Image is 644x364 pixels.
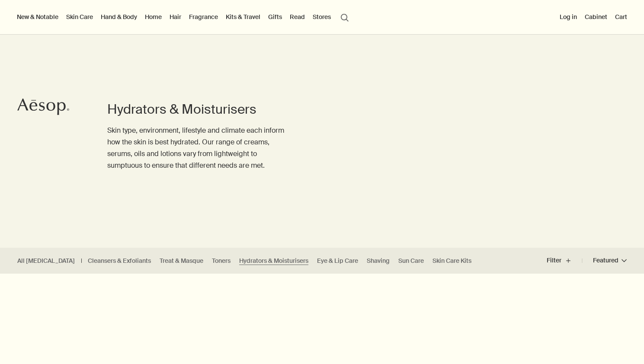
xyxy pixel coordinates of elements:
a: All [MEDICAL_DATA] [17,257,75,265]
button: Open search [337,9,352,25]
a: Hydrators & Moisturisers [239,257,308,265]
a: Sun Care [398,257,424,265]
a: Kits & Travel [224,11,262,22]
button: Stores [311,11,333,22]
a: Gifts [266,11,284,22]
button: Save to cabinet [623,279,639,294]
a: Cabinet [583,11,609,22]
a: Skin Care Kits [433,257,471,265]
button: New & Notable [15,11,60,22]
a: Cleansers & Exfoliants [88,257,151,265]
a: Toners [212,257,231,265]
button: Featured [582,250,627,271]
svg: Aesop [17,98,69,115]
p: Skin type, environment, lifestyle and climate each inform how the skin is best hydrated. Our rang... [107,125,287,172]
button: Filter [547,250,582,271]
a: Eye & Lip Care [317,257,358,265]
button: Log in [558,11,579,22]
h1: Hydrators & Moisturisers [107,101,287,118]
a: Aesop [15,96,71,120]
a: Fragrance [187,11,220,22]
a: Hair [168,11,183,22]
div: New addition [9,283,45,291]
button: Cart [613,11,629,22]
button: Save to cabinet [408,279,424,294]
a: Home [143,11,163,22]
a: Treat & Masque [160,257,203,265]
a: Read [288,11,307,22]
a: Shaving [367,257,390,265]
a: Hand & Body [99,11,139,22]
a: Skin Care [64,11,95,22]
